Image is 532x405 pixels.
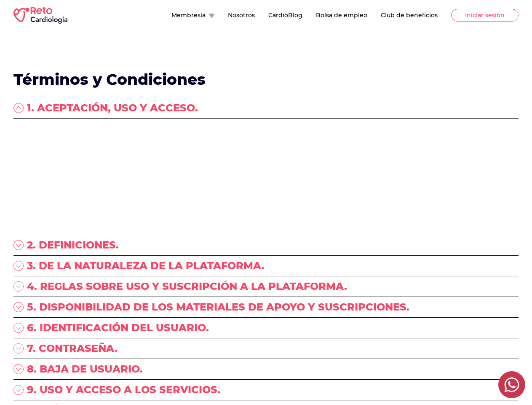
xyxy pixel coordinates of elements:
p: 1. ACEPTACIÓN, USO Y ACCESO. [27,101,198,115]
p: 9. USO Y ACCESO A LOS SERVICIOS. [27,383,220,397]
p: 6. IDENTIFICACIÓN DEL USUARIO. [27,321,209,335]
p: 8. BAJA DE USUARIO. [27,362,143,376]
button: Iniciar sesión [451,9,519,22]
button: Bolsa de empleo [316,11,367,19]
h1: Términos y Condiciones [13,71,519,88]
p: 4. REGLAS SOBRE USO Y SUSCRIPCIÓN A LA PLATAFORMA. [27,280,347,293]
button: Membresía [171,11,214,19]
button: Nosotros [228,11,255,19]
p: 7. CONTRASEÑA. [27,342,118,355]
img: RETO Cardio Logo [13,7,67,24]
p: 3. DE LA NATURALEZA DE LA PLATAFORMA. [27,259,265,273]
p: 5. DISPONIBILIDAD DE LOS MATERIALES DE APOYO Y SUSCRIPCIONES. [27,300,409,314]
button: CardioBlog [268,11,302,19]
p: 2. DEFINICIONES. [27,238,119,252]
button: Club de beneficios [381,11,438,19]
